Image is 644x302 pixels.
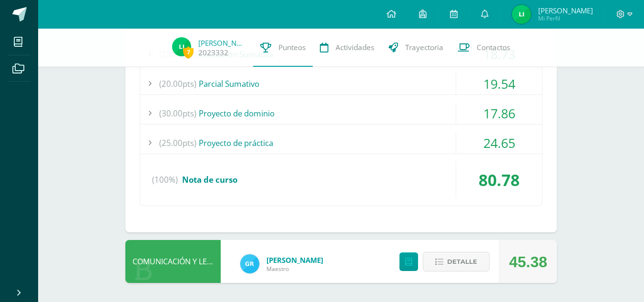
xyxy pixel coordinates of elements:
[266,255,323,265] a: [PERSON_NAME]
[456,132,542,154] div: 24.65
[405,42,443,52] span: Trayectoria
[509,240,547,283] div: 45.38
[538,6,593,15] span: [PERSON_NAME]
[140,73,542,94] div: Parcial Sumativo
[456,73,542,94] div: 19.54
[456,162,542,198] div: 80.78
[450,29,517,67] a: Contactos
[423,252,490,271] button: Detalle
[456,103,542,124] div: 17.86
[253,29,313,67] a: Punteos
[125,240,221,283] div: COMUNICACIÓN Y LENGUAJE, IDIOMA ESPAÑOL
[240,254,259,273] img: 47e0c6d4bfe68c431262c1f147c89d8f.png
[512,5,531,24] img: 9d3cfdc1a02cc045ac27f838f5e8e0d0.png
[183,46,194,58] span: 7
[538,14,593,22] span: Mi Perfil
[198,48,228,58] a: 2023332
[266,265,323,273] span: Maestro
[140,132,542,154] div: Proyecto de práctica
[336,42,374,52] span: Actividades
[381,29,450,67] a: Trayectoria
[182,174,237,185] span: Nota de curso
[159,73,196,94] span: (20.00pts)
[159,132,196,154] span: (25.00pts)
[152,162,178,198] span: (100%)
[140,103,542,124] div: Proyecto de dominio
[198,38,246,48] a: [PERSON_NAME]
[313,29,381,67] a: Actividades
[447,253,477,271] span: Detalle
[278,42,306,52] span: Punteos
[172,37,191,56] img: 9d3cfdc1a02cc045ac27f838f5e8e0d0.png
[477,42,510,52] span: Contactos
[159,103,196,124] span: (30.00pts)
